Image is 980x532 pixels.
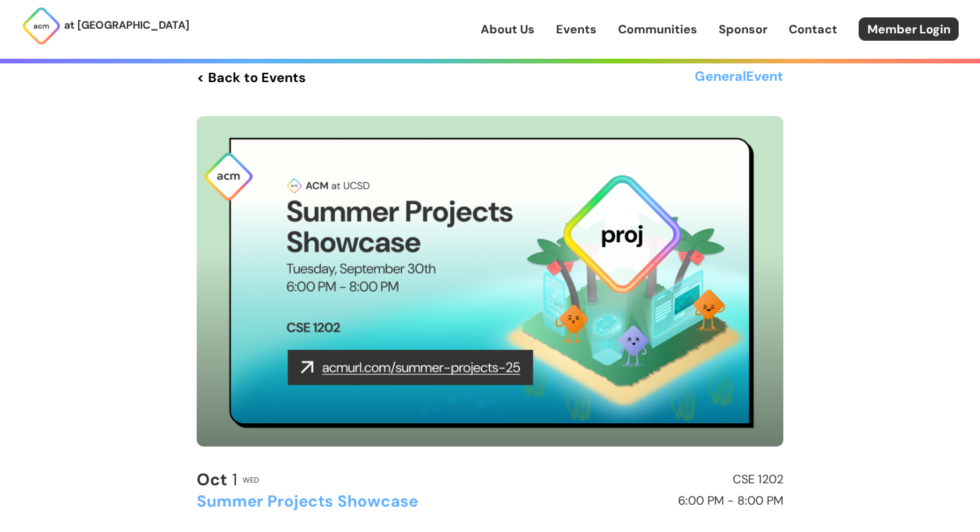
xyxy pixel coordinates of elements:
a: Sponsor [719,21,767,38]
img: ACM Logo [21,6,61,46]
h2: 6:00 PM - 8:00 PM [496,495,783,508]
a: Events [556,21,597,38]
h2: Summer Projects Showcase [197,493,484,510]
a: Member Login [859,17,959,41]
a: Contact [789,21,837,38]
h3: General Event [695,65,783,89]
h2: 1 [197,471,237,489]
b: Oct [197,469,227,491]
a: at [GEOGRAPHIC_DATA] [21,6,189,46]
img: Event Cover Photo [197,116,783,447]
h2: CSE 1202 [496,473,783,487]
a: < Back to Events [197,65,306,89]
p: at [GEOGRAPHIC_DATA] [64,17,189,34]
h2: Wed [243,476,259,484]
a: About Us [481,21,535,38]
a: Communities [618,21,697,38]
